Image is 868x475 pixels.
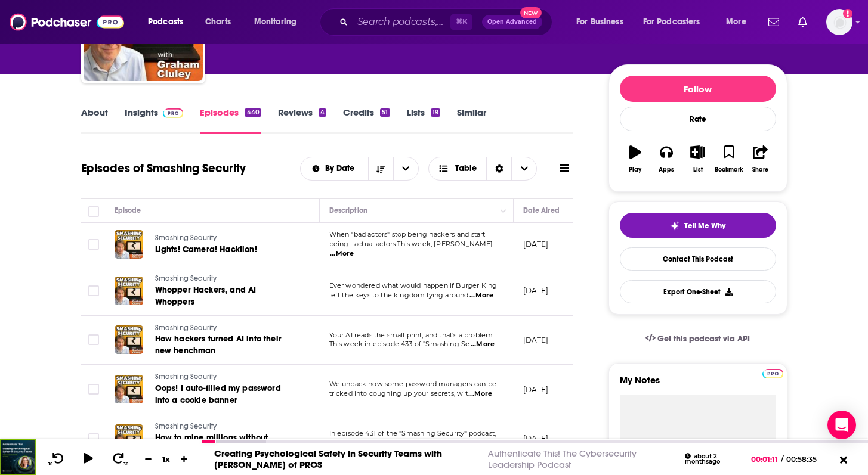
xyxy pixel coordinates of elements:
div: about 2 months ago [685,453,739,465]
span: Ever wondered what would happen if Burger King [329,281,498,290]
span: Podcasts [148,14,183,30]
a: Credits51 [343,107,390,134]
span: ...More [330,249,354,259]
a: Smashing Security [155,233,297,244]
a: Oops! I auto-filled my password into a cookie banner [155,383,298,406]
span: Whopper Hackers, and AI Whoppers [155,285,257,307]
a: InsightsPodchaser Pro [125,107,184,134]
span: Smashing Security [155,234,217,242]
img: Podchaser - Follow, Share and Rate Podcasts [10,11,124,33]
span: How to mine millions without paying the bill [155,433,268,455]
span: Toggle select row [88,239,99,250]
a: Whopper Hackers, and AI Whoppers [155,284,298,308]
button: Column Actions [496,204,511,218]
span: Your AI reads the small print, and that's a problem. [329,331,495,339]
p: [DATE] [523,384,549,395]
span: For Business [576,14,623,30]
span: In episode 431 of the "Smashing Security" podcast, [329,429,496,437]
span: Open Advanced [487,19,537,25]
span: Tell Me Why [684,221,725,231]
span: Lights! Camera! Hacktion! [155,244,257,254]
button: Export One-Sheet [620,280,776,303]
span: Smashing Security [155,324,217,332]
p: [DATE] [523,239,549,249]
button: Bookmark [713,138,745,181]
img: User Profile [826,9,852,35]
span: being... actual actors.This week, [PERSON_NAME] [329,240,493,248]
h2: Choose List sort [300,157,419,181]
span: ...More [469,291,493,300]
button: Follow [620,76,776,102]
div: 19 [431,108,440,117]
span: Table [455,164,477,173]
div: 440 [245,108,261,117]
span: 00:01:11 [751,455,781,464]
div: Description [329,203,367,218]
div: 1 x [156,454,177,464]
img: tell me why sparkle [670,221,679,231]
a: Reviews4 [278,107,326,134]
span: ...More [471,439,495,448]
a: Smashing Security [155,274,298,284]
a: How hackers turned AI into their new henchman [155,333,298,357]
span: By Date [325,164,359,173]
a: Charts [197,13,238,32]
button: Share [745,138,776,181]
a: Lists19 [407,107,440,134]
p: [DATE] [523,335,549,345]
div: Share [752,166,768,173]
button: tell me why sparkleTell Me Why [620,213,776,238]
span: a self-proclaimed crypto-influencer calling [329,439,470,447]
span: Monitoring [254,14,296,30]
button: Choose View [428,157,538,181]
div: Bookmark [715,166,743,173]
div: Apps [659,166,674,173]
span: Oops! I auto-filled my password into a cookie banner [155,383,281,405]
button: Apps [651,138,682,181]
button: open menu [718,13,761,32]
div: 4 [319,108,326,117]
span: tricked into coughing up your secrets, wit [329,389,468,398]
span: / [781,455,783,464]
a: Get this podcast via API [636,324,760,353]
div: Date Aired [523,203,560,218]
span: Toggle select row [88,384,99,395]
span: Toggle select row [88,433,99,444]
span: Toggle select row [88,334,99,345]
a: Show notifications dropdown [793,12,812,32]
a: Authenticate This! The Cybersecurity Leadership Podcast [488,448,637,470]
button: Play [620,138,651,181]
a: Contact This Podcast [620,247,776,271]
button: open menu [301,164,368,173]
button: open menu [635,13,718,32]
span: We unpack how some password managers can be [329,380,496,388]
button: 10 [46,452,69,467]
button: Show profile menu [826,9,852,35]
span: Smashing Security [155,372,217,381]
span: Charts [205,14,231,30]
button: Sort Direction [368,157,393,180]
a: Lights! Camera! Hacktion! [155,244,297,256]
h1: Episodes of Smashing Security [81,161,246,176]
span: left the keys to the kingdom lying around [329,291,469,299]
p: [DATE] [523,433,549,443]
span: 30 [123,462,128,467]
button: open menu [246,13,312,32]
button: List [682,138,713,181]
span: For Podcasters [643,14,700,30]
span: ⌘ K [450,14,472,30]
button: open menu [568,13,638,32]
div: 51 [380,108,390,117]
span: Logged in as biancagorospe [826,9,852,35]
span: When "bad actors" stop being hackers and start [329,230,486,238]
span: 00:58:35 [783,455,829,464]
a: Pro website [762,367,783,378]
span: 10 [48,462,52,467]
a: Show notifications dropdown [764,12,784,32]
button: Open AdvancedNew [482,15,542,29]
span: ...More [468,389,492,399]
a: Creating Psychological Safety in Security Teams with [PERSON_NAME] of PROS [214,448,442,470]
svg: Add a profile image [843,9,852,18]
span: Smashing Security [155,422,217,430]
div: Episode [115,203,141,218]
